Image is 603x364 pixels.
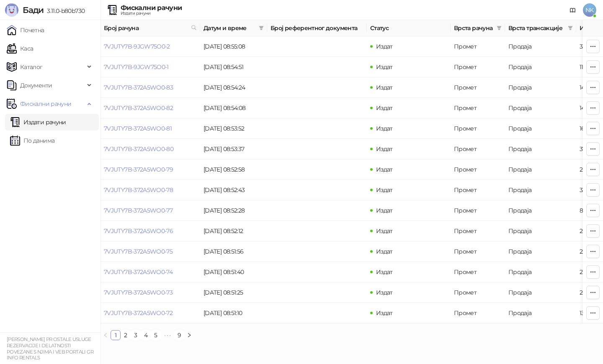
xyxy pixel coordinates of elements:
[505,221,576,241] td: Продаја
[200,303,267,323] td: [DATE] 08:51:10
[184,330,194,340] button: right
[121,331,130,340] a: 2
[104,268,173,276] a: 7VJUTY7B-372A5WO0-74
[104,145,173,153] a: 7VJUTY7B-372A5WO0-80
[104,125,172,132] a: 7VJUTY7B-372A5WO0-81
[100,330,111,340] button: left
[100,36,200,57] td: 7VJUTY7B-9JGW75O0-2
[200,98,267,118] td: [DATE] 08:54:08
[100,57,200,77] td: 7VJUTY7B-9JGW75O0-1
[505,139,576,159] td: Продаја
[20,59,43,75] span: Каталог
[566,3,580,17] a: Документација
[44,7,85,15] span: 3.11.0-b80b730
[505,180,576,200] td: Продаја
[367,20,451,36] th: Статус
[376,145,393,153] span: Издат
[200,118,267,139] td: [DATE] 08:53:52
[376,43,393,50] span: Издат
[376,63,393,71] span: Издат
[104,43,170,50] a: 7VJUTY7B-9JGW75O0-2
[131,331,140,340] a: 3
[100,330,111,340] li: Претходна страна
[23,5,44,15] span: Бади
[451,180,505,200] td: Промет
[104,166,173,173] a: 7VJUTY7B-372A5WO0-79
[376,268,393,276] span: Издат
[200,282,267,303] td: [DATE] 08:51:25
[267,20,367,36] th: Број референтног документа
[451,20,505,36] th: Врста рачуна
[100,303,200,323] td: 7VJUTY7B-372A5WO0-72
[5,3,18,17] img: Logo
[508,23,564,33] span: Врста трансакције
[451,221,505,241] td: Промет
[121,5,182,11] div: Фискални рачуни
[200,139,267,159] td: [DATE] 08:53:37
[451,36,505,57] td: Промет
[505,282,576,303] td: Продаја
[103,333,108,338] span: left
[451,241,505,262] td: Промет
[100,221,200,241] td: 7VJUTY7B-372A5WO0-76
[100,241,200,262] td: 7VJUTY7B-372A5WO0-75
[161,330,174,340] li: Следећих 5 Страна
[505,20,576,36] th: Врста трансакције
[151,330,161,340] li: 5
[100,98,200,118] td: 7VJUTY7B-372A5WO0-82
[10,114,66,131] a: Издати рачуни
[376,104,393,112] span: Издат
[505,241,576,262] td: Продаја
[7,40,33,57] a: Каса
[104,248,173,255] a: 7VJUTY7B-372A5WO0-75
[184,330,194,340] li: Следећа страна
[200,200,267,221] td: [DATE] 08:52:28
[200,77,267,98] td: [DATE] 08:54:24
[451,77,505,98] td: Промет
[10,132,54,149] a: По данима
[161,330,174,340] span: •••
[174,330,184,340] li: 9
[141,330,151,340] li: 4
[121,11,182,15] div: Издати рачуни
[141,331,150,340] a: 4
[568,26,573,31] span: filter
[111,330,121,340] li: 1
[100,159,200,180] td: 7VJUTY7B-372A5WO0-79
[200,221,267,241] td: [DATE] 08:52:12
[451,200,505,221] td: Промет
[505,118,576,139] td: Продаја
[376,166,393,173] span: Издат
[451,159,505,180] td: Промет
[20,77,52,94] span: Документи
[111,331,120,340] a: 1
[100,262,200,282] td: 7VJUTY7B-372A5WO0-74
[104,63,169,71] a: 7VJUTY7B-9JGW75O0-1
[376,227,393,235] span: Издат
[104,227,173,235] a: 7VJUTY7B-372A5WO0-76
[257,22,265,34] span: filter
[505,159,576,180] td: Продаја
[451,118,505,139] td: Промет
[104,309,173,317] a: 7VJUTY7B-372A5WO0-72
[100,282,200,303] td: 7VJUTY7B-372A5WO0-73
[200,159,267,180] td: [DATE] 08:52:58
[151,331,160,340] a: 5
[505,98,576,118] td: Продаја
[451,262,505,282] td: Промет
[451,98,505,118] td: Промет
[451,139,505,159] td: Промет
[204,23,255,33] span: Датум и време
[583,3,596,17] span: NK
[454,23,493,33] span: Врста рачуна
[376,186,393,194] span: Издат
[200,180,267,200] td: [DATE] 08:52:43
[505,36,576,57] td: Продаја
[495,22,503,34] span: filter
[200,36,267,57] td: [DATE] 08:55:08
[121,330,131,340] li: 2
[200,241,267,262] td: [DATE] 08:51:56
[20,95,71,112] span: Фискални рачуни
[505,303,576,323] td: Продаја
[100,118,200,139] td: 7VJUTY7B-372A5WO0-81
